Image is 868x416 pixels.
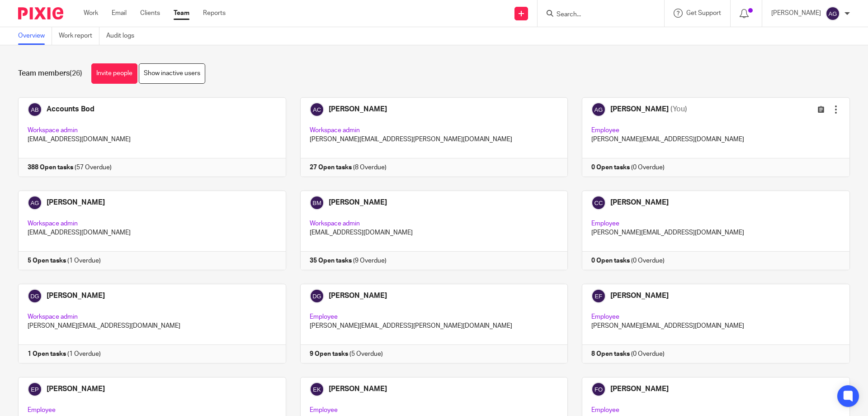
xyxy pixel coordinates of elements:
span: Get Support [686,10,721,16]
a: Show inactive users [139,63,205,84]
h1: Team members [18,69,82,78]
a: Invite people [91,63,137,84]
span: (26) [70,70,82,77]
img: Pixie [18,7,63,19]
img: svg%3E [826,6,840,21]
a: Clients [140,9,160,18]
a: Work [84,9,98,18]
a: Work report [59,27,99,45]
a: Team [174,9,189,18]
a: Reports [203,9,226,18]
a: Audit logs [106,27,141,45]
p: [PERSON_NAME] [771,9,821,18]
input: Search [556,11,637,19]
a: Overview [18,27,52,45]
a: Email [112,9,127,18]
